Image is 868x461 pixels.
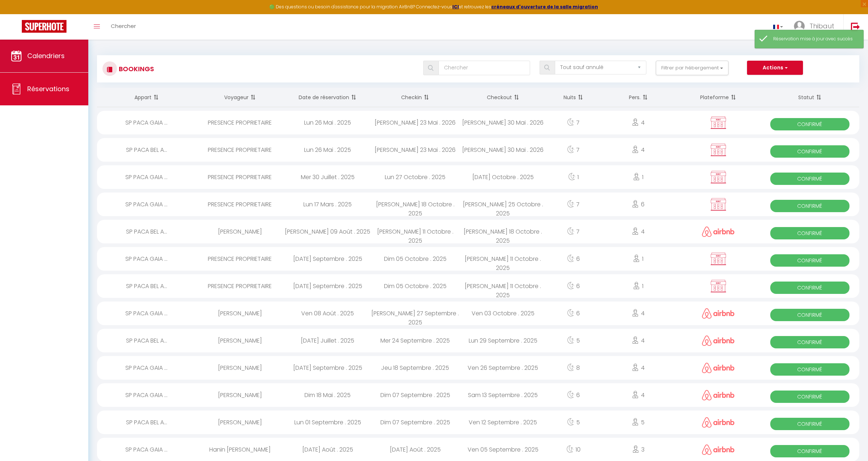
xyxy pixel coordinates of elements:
span: Réservations [27,84,69,93]
th: Sort by channel [677,88,760,107]
button: Filtrer par hébergement [656,61,728,75]
span: Thibaut [810,21,834,31]
img: Super Booking [22,20,66,33]
button: Actions [747,61,803,75]
button: Ouvrir le widget de chat LiveChat [6,3,28,25]
th: Sort by rentals [97,88,196,107]
th: Sort by checkin [371,88,459,107]
img: logout [851,22,860,31]
h3: Bookings [117,61,154,77]
input: Chercher [439,61,530,75]
a: ... Thibaut [788,14,843,40]
th: Sort by booking date [284,88,371,107]
span: Calendriers [27,51,65,60]
th: Sort by checkout [459,88,547,107]
a: créneaux d'ouverture de la salle migration [491,4,598,10]
img: ... [794,21,805,32]
th: Sort by status [760,88,859,107]
th: Sort by nights [547,88,600,107]
a: Chercher [105,14,141,40]
span: Chercher [111,22,136,30]
a: ICI [452,4,459,10]
th: Sort by people [600,88,677,107]
div: Réservation mise à jour avec succès [773,36,856,43]
th: Sort by guest [196,88,284,107]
